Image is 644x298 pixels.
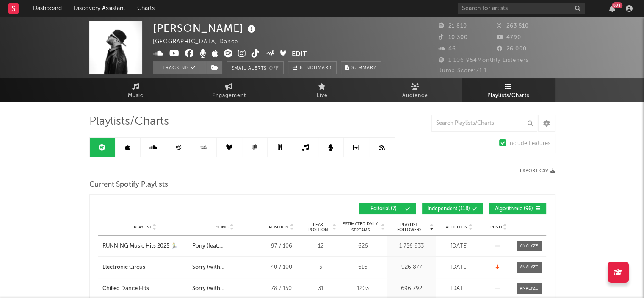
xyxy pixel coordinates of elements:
[102,284,149,293] div: Chilled Dance Hits
[497,23,529,29] span: 263 510
[428,206,470,212] span: Independent ( 118 )
[102,242,188,251] a: RUNNING Music Hits 2025 🏃‍♂️
[227,61,284,74] button: Email AlertsOff
[102,284,188,293] a: Chilled Dance Hits
[487,91,529,101] span: Playlists/Charts
[431,115,537,132] input: Search Playlists/Charts
[612,2,622,8] div: 99 +
[495,206,533,212] span: Algorithmic ( 96 )
[390,284,434,293] div: 696 792
[390,222,429,232] span: Playlist Followers
[439,35,468,40] span: 10 300
[497,35,521,40] span: 4790
[89,180,168,190] span: Current Spotify Playlists
[341,221,380,234] span: Estimated Daily Streams
[269,225,289,230] span: Position
[351,66,376,70] span: Summary
[609,5,615,12] button: 99+
[439,68,487,73] span: Jump Score: 71.1
[439,58,529,63] span: 1 106 954 Monthly Listeners
[497,46,527,52] span: 26 000
[341,263,385,272] div: 616
[276,78,369,102] a: Live
[390,242,434,251] div: 1 756 933
[192,242,258,251] div: Pony (feat. [PERSON_NAME])
[153,21,258,35] div: [PERSON_NAME]
[317,91,328,101] span: Live
[341,61,381,74] button: Summary
[488,225,502,230] span: Trend
[153,61,206,74] button: Tracking
[439,46,456,52] span: 46
[446,225,468,230] span: Added On
[402,91,428,101] span: Audience
[438,284,481,293] div: [DATE]
[153,37,248,47] div: [GEOGRAPHIC_DATA] | Dance
[300,63,332,73] span: Benchmark
[422,203,483,214] button: Independent(118)
[102,263,188,272] a: Electronic Circus
[216,225,229,230] span: Song
[292,49,307,60] button: Edit
[192,263,258,272] div: Sorry (with [PERSON_NAME])
[305,222,332,232] span: Peak Position
[263,263,301,272] div: 40 / 100
[438,263,481,272] div: [DATE]
[489,203,546,214] button: Algorithmic(96)
[269,66,279,71] em: Off
[212,91,246,101] span: Engagement
[89,78,182,102] a: Music
[102,263,145,272] div: Electronic Circus
[305,284,337,293] div: 31
[439,23,467,29] span: 21 810
[128,91,144,101] span: Music
[390,263,434,272] div: 926 877
[89,117,169,127] span: Playlists/Charts
[369,78,462,102] a: Audience
[364,206,403,212] span: Editorial ( 7 )
[359,203,416,214] button: Editorial(7)
[520,168,555,173] button: Export CSV
[305,263,337,272] div: 3
[102,242,177,251] div: RUNNING Music Hits 2025 🏃‍♂️
[438,242,481,251] div: [DATE]
[134,225,152,230] span: Playlist
[462,78,555,102] a: Playlists/Charts
[341,284,385,293] div: 1203
[182,78,276,102] a: Engagement
[458,3,585,14] input: Search for artists
[288,61,337,74] a: Benchmark
[305,242,337,251] div: 12
[263,242,301,251] div: 97 / 106
[192,284,258,293] div: Sorry (with [PERSON_NAME])
[263,284,301,293] div: 78 / 150
[341,242,385,251] div: 626
[508,139,550,149] div: Include Features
